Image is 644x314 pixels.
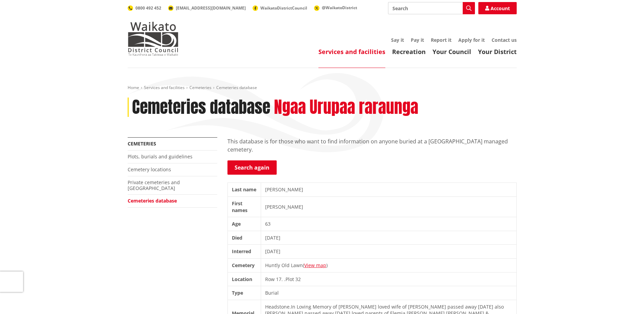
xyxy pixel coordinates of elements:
a: Services and facilities [318,48,385,56]
h1: Cemeteries database [132,98,270,117]
a: Pay it [411,37,424,43]
a: Plots, burials and guidelines [128,153,192,160]
a: Home [128,85,139,90]
a: [EMAIL_ADDRESS][DOMAIN_NAME] [168,5,246,11]
h2: Ngaa Urupaa raraunga [274,98,418,117]
span: 17 [276,276,281,282]
a: Report it [431,37,452,43]
a: Apply for it [458,37,485,43]
span: ( ) [303,262,328,268]
a: Services and facilities [144,85,185,90]
a: Contact us [492,37,517,43]
td: Huntly Old Lawn [261,258,516,272]
span: Plot [286,276,294,282]
a: Cemeteries [128,140,156,147]
span: 0800 492 452 [135,5,161,11]
td: [DATE] [261,231,516,245]
td: 63 [261,217,516,231]
th: Cemetery [227,258,261,272]
td: [DATE] [261,245,516,259]
td: . . [261,272,516,286]
th: Location [227,272,261,286]
a: Private cemeteries and [GEOGRAPHIC_DATA] [128,179,180,191]
td: [PERSON_NAME] [261,183,516,197]
a: View map [304,262,326,268]
a: Say it [391,37,404,43]
span: Cemeteries database [216,85,257,90]
span: WaikatoDistrictCouncil [260,5,307,11]
td: Burial [261,286,516,300]
span: Row [265,276,275,282]
p: This database is for those who want to find information on anyone buried at a [GEOGRAPHIC_DATA] m... [227,137,517,154]
th: Interred [227,245,261,259]
a: Cemeteries database [128,197,177,204]
span: @WaikatoDistrict [322,5,357,11]
a: WaikatoDistrictCouncil [253,5,307,11]
nav: breadcrumb [128,85,517,91]
a: Account [478,2,517,14]
th: Died [227,231,261,245]
a: Your Council [433,48,471,56]
th: Type [227,286,261,300]
span: 32 [295,276,301,282]
a: Search again [227,160,277,175]
a: 0800 492 452 [128,5,161,11]
th: Age [227,217,261,231]
a: Cemetery locations [128,166,171,173]
span: Headstone [265,303,290,310]
a: Cemeteries [189,85,211,90]
span: [EMAIL_ADDRESS][DOMAIN_NAME] [176,5,246,11]
th: First names [227,196,261,217]
th: Last name [227,183,261,197]
a: Recreation [392,48,426,56]
a: @WaikatoDistrict [314,5,357,11]
a: Your District [478,48,517,56]
img: Waikato District Council - Te Kaunihera aa Takiwaa o Waikato [128,22,179,56]
td: [PERSON_NAME] [261,196,516,217]
input: Search input [388,2,475,14]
